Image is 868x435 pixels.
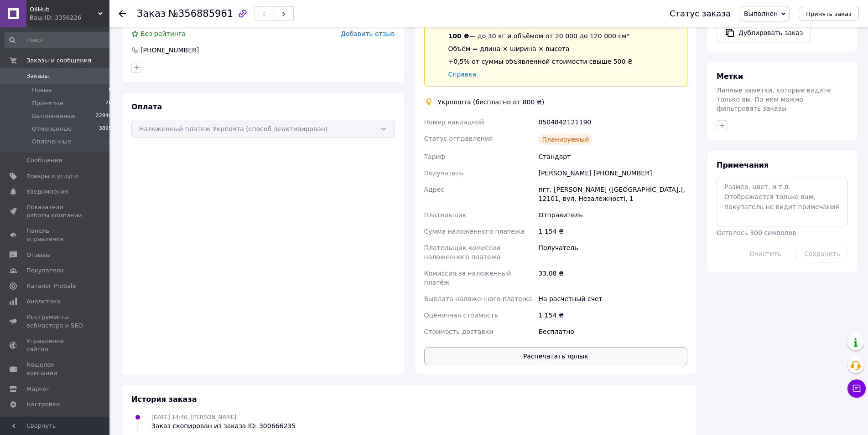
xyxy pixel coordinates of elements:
[119,9,126,18] div: Вернуться назад
[140,30,186,37] span: Без рейтинга
[30,5,98,14] span: OilHub
[448,31,633,41] div: — до 30 кг и объёмом от 20 000 до 120 000 см³
[536,323,689,340] div: Бесплатно
[448,71,477,78] a: Справка
[424,244,501,261] span: Плательщик комиссии наложенного платежа
[109,86,112,94] span: 0
[424,228,525,235] span: Сумма наложенного платежа
[424,211,467,219] span: Плательщик
[536,240,689,265] div: Получатель
[536,114,689,130] div: 0504842121190
[26,188,68,196] span: Уведомления
[424,169,464,177] span: Получатель
[424,347,688,365] button: Распечатать ярлык
[26,361,84,377] span: Кошелек компании
[26,72,49,80] span: Заказы
[717,72,743,81] span: Метки
[26,172,78,180] span: Товары и услуги
[847,379,866,398] button: Чат с покупателем
[536,148,689,165] div: Стандарт
[424,135,493,142] span: Статус отправления
[424,328,494,335] span: Стоимость доставки
[99,125,112,133] span: 3895
[448,32,469,40] span: 100 ₴
[806,10,852,17] span: Принять заказ
[717,229,796,236] span: Осталось 300 символов
[26,227,84,243] span: Панель управления
[26,156,62,164] span: Сообщения
[424,312,499,319] span: Оценочная стоимость
[26,337,84,353] span: Управление сайтом
[140,46,200,55] div: [PHONE_NUMBER]
[448,57,633,66] div: +0,5% от суммы объявленной стоимости свыше 500 ₴
[536,165,689,181] div: [PERSON_NAME] [PHONE_NUMBER]
[717,161,769,169] span: Примечания
[717,23,811,42] button: Дублировать заказ
[26,203,84,220] span: Показатели работы компании
[30,14,109,22] div: Ваш ID: 3356226
[26,266,64,275] span: Покупатели
[536,181,689,207] div: пгт. [PERSON_NAME] ([GEOGRAPHIC_DATA].), 12101, вул. Незалежності, 1
[670,9,731,18] div: Статус заказа
[538,134,593,145] div: Планируемый
[26,400,60,409] span: Настройки
[32,138,71,146] span: Оплаченные
[131,102,162,111] span: Оплата
[436,97,547,107] div: Укрпошта (бесплатно от 800 ₴)
[448,44,633,53] div: Объём = длина × ширина × высота
[109,138,112,146] span: 3
[536,291,689,307] div: На расчетный счет
[168,8,233,19] span: №356885961
[26,385,50,393] span: Маркет
[536,265,689,291] div: 33.08 ₴
[96,112,112,120] span: 22940
[151,414,236,420] span: [DATE] 14:40, [PERSON_NAME]
[32,112,76,120] span: Выполненные
[26,313,84,329] span: Инструменты вебмастера и SEO
[32,125,72,133] span: Отмененные
[341,30,395,37] span: Добавить отзыв
[26,297,60,306] span: Аналитика
[799,7,859,20] button: Принять заказ
[424,186,444,193] span: Адрес
[32,99,63,107] span: Принятые
[424,118,484,126] span: Номер накладной
[26,251,51,259] span: Отзывы
[424,295,532,302] span: Выплата наложенного платежа
[131,395,197,404] span: История заказа
[717,87,831,112] span: Личные заметки, которые видите только вы. По ним можно фильтровать заказы
[536,223,689,240] div: 1 154 ₴
[424,153,446,160] span: Тариф
[536,307,689,323] div: 1 154 ₴
[26,56,91,65] span: Заказы и сообщения
[536,207,689,223] div: Отправитель
[137,8,166,19] span: Заказ
[105,99,112,107] span: 28
[32,86,52,94] span: Новые
[26,282,76,290] span: Каталог ProSale
[5,32,113,48] input: Поиск
[151,421,296,430] div: Заказ скопирован из заказа ID: 300666235
[744,10,778,17] span: Выполнен
[424,270,511,286] span: Комиссия за наложенный платёж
